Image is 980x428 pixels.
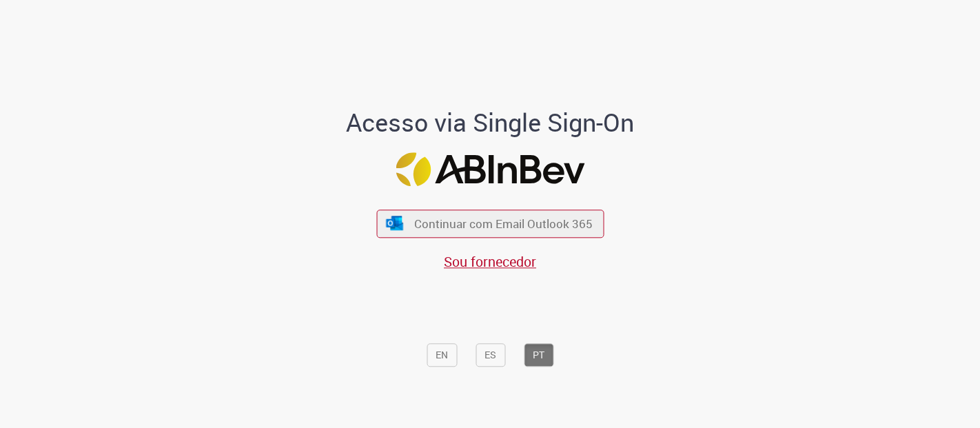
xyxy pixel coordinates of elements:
img: ícone Azure/Microsoft 360 [385,216,405,230]
button: ES [476,343,505,367]
span: Continuar com Email Outlook 365 [414,216,593,232]
img: Logo ABInBev [396,153,584,187]
button: PT [524,343,553,367]
a: Sou fornecedor [444,252,536,271]
button: EN [427,343,457,367]
button: ícone Azure/Microsoft 360 Continuar com Email Outlook 365 [376,210,604,238]
h1: Acesso via Single Sign-On [299,109,682,136]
